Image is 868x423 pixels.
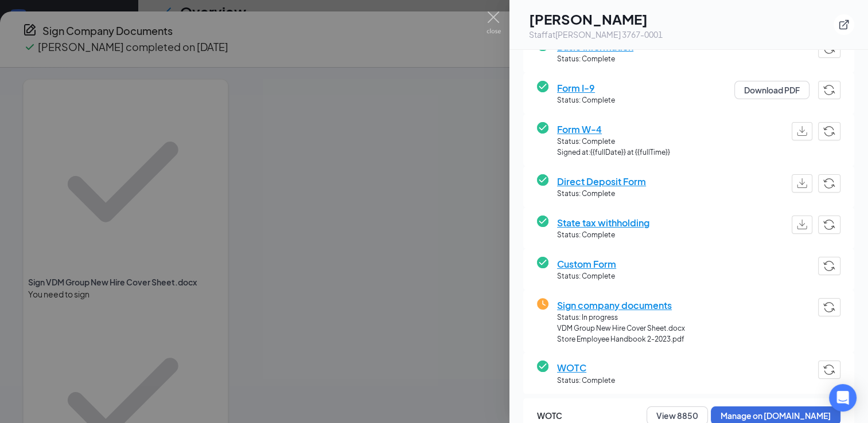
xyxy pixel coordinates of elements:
div: Staff at [PERSON_NAME] 3767-0001 [529,29,663,40]
span: Custom Form [557,257,616,271]
span: Status: Complete [557,95,615,106]
span: Signed at: {{fullDate}} at {{fullTime}} [557,147,670,158]
span: Form I-9 [557,81,615,95]
span: Status: Complete [557,54,633,65]
span: Sign company documents [557,298,685,312]
span: WOTC [557,361,615,375]
span: WOTC [537,409,562,422]
span: Status: Complete [557,230,649,241]
span: Status: Complete [557,375,615,386]
button: Download PDF [734,81,809,99]
span: Form W-4 [557,122,670,136]
button: ExternalLink [834,14,854,35]
div: Open Intercom Messenger [829,384,857,412]
span: Direct Deposit Form [557,174,646,189]
span: State tax withholding [557,216,649,230]
span: Status: In progress [557,312,685,323]
span: Status: Complete [557,136,670,147]
svg: ExternalLink [838,19,850,30]
span: VDM Group New Hire Cover Sheet.docx [557,323,685,334]
span: Status: Complete [557,189,646,199]
h1: [PERSON_NAME] [529,9,663,29]
span: Status: Complete [557,271,616,282]
span: Store Employee Handbook 2-2023.pdf [557,334,685,345]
